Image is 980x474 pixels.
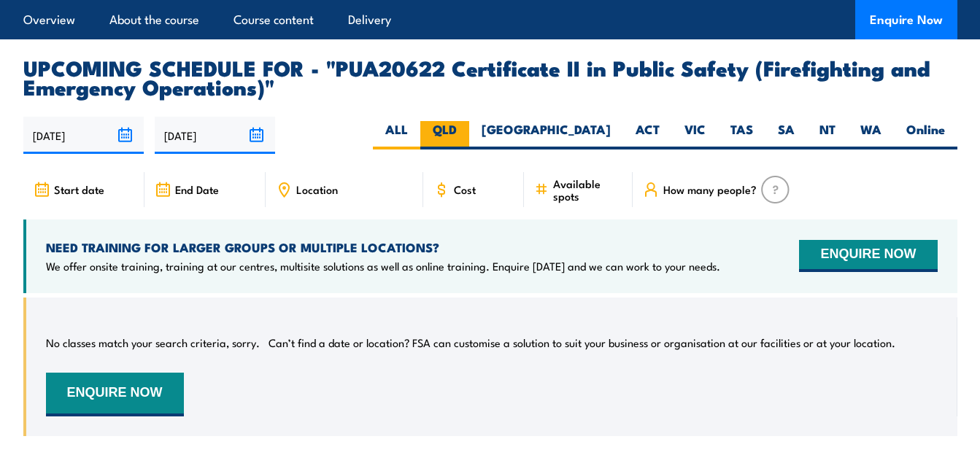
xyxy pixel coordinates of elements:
[373,121,420,149] label: ALL
[454,183,476,195] span: Cost
[894,121,957,149] label: Online
[46,259,720,273] p: We offer onsite training, training at our centres, multisite solutions as well as online training...
[765,121,807,149] label: SA
[175,183,219,195] span: End Date
[420,121,469,149] label: QLD
[718,121,765,149] label: TAS
[23,117,144,154] input: From date
[623,121,672,149] label: ACT
[469,121,623,149] label: [GEOGRAPHIC_DATA]
[799,240,937,272] button: ENQUIRE NOW
[663,183,757,195] span: How many people?
[155,117,275,154] input: To date
[46,335,260,350] p: No classes match your search criteria, sorry.
[807,121,848,149] label: NT
[848,121,894,149] label: WA
[23,58,957,96] h2: UPCOMING SCHEDULE FOR - "PUA20622 Certificate II in Public Safety (Firefighting and Emergency Ope...
[296,183,338,195] span: Location
[46,239,720,255] h4: NEED TRAINING FOR LARGER GROUPS OR MULTIPLE LOCATIONS?
[269,335,895,350] p: Can’t find a date or location? FSA can customise a solution to suit your business or organisation...
[54,183,104,195] span: Start date
[46,373,184,416] button: ENQUIRE NOW
[553,177,622,202] span: Available spots
[672,121,718,149] label: VIC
